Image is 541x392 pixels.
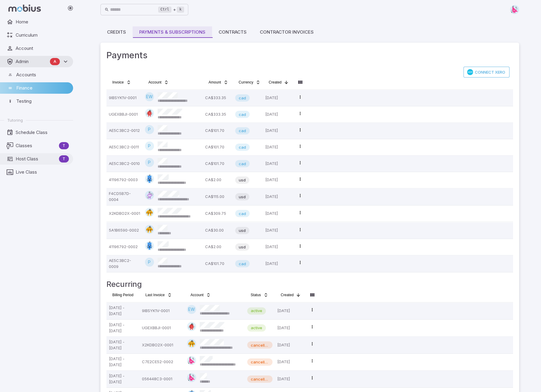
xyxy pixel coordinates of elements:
[145,109,154,118] img: circle.svg
[109,305,137,317] p: [DATE] - [DATE]
[109,258,140,270] p: AE5C3BC2-0009
[205,174,230,186] p: CA$2.00
[235,161,250,167] span: cad
[16,71,69,78] span: Accounts
[247,376,272,382] span: cancelled
[109,125,140,136] p: AE5C3BC2-0012
[145,241,154,250] img: rectangle.svg
[16,142,57,149] span: Classes
[145,258,154,267] div: P
[205,141,230,153] p: CA$101.70
[109,191,140,203] p: F4CD5B7D-0004
[106,278,513,290] h4: Recurring
[277,339,303,351] p: [DATE]
[265,77,293,87] button: Created
[146,293,165,297] span: Last Invoice
[142,339,182,351] p: X2KDBO2X-0001
[145,191,154,200] img: diamond.svg
[205,191,230,203] p: CA$115.00
[205,225,230,236] p: CA$30.00
[247,325,266,331] span: active
[158,7,172,13] kbd: Ctrl
[187,305,196,314] div: EW
[205,125,230,136] p: CA$101.70
[16,169,69,175] span: Live Class
[265,208,290,219] p: [DATE]
[205,77,232,87] button: Amount
[109,174,140,186] p: 41196792-0003
[463,67,509,77] a: Connect Xero
[219,29,247,35] div: Contracts
[277,290,305,300] button: Created
[142,322,182,334] p: UGEXBBJI-0001
[109,290,137,300] button: Billing Period
[277,373,303,385] p: [DATE]
[109,92,140,104] p: 9IBSYK1V-0001
[109,141,140,153] p: AE5C3BC2-0011
[109,77,135,87] button: Invoice
[235,194,249,200] span: usd
[142,373,182,385] p: 056448C3-0001
[235,261,250,267] span: cad
[307,290,317,300] button: Column visibility
[295,77,305,87] button: Column visibility
[277,305,303,317] p: [DATE]
[16,58,48,65] span: Admin
[205,241,230,253] p: CA$2.00
[239,80,254,85] span: Currency
[265,158,290,169] p: [DATE]
[187,339,196,348] img: semi-circle.svg
[145,77,172,87] button: Account
[235,95,250,101] span: cad
[187,322,196,331] img: circle.svg
[205,208,230,219] p: CA$309.75
[145,225,154,234] img: semi-circle.svg
[235,227,249,233] span: usd
[145,174,154,183] img: rectangle.svg
[265,191,290,203] p: [DATE]
[109,339,137,351] p: [DATE] - [DATE]
[235,128,250,134] span: cad
[109,322,137,334] p: [DATE] - [DATE]
[16,156,57,162] span: Host Class
[187,373,196,382] img: right-triangle.svg
[265,258,290,270] p: [DATE]
[109,373,137,385] p: [DATE] - [DATE]
[16,85,69,91] span: Finance
[235,177,249,183] span: usd
[251,293,261,297] span: Status
[281,293,294,297] span: Created
[142,356,182,368] p: C7E2CE52-0002
[145,92,154,101] div: EW
[277,356,303,368] p: [DATE]
[235,111,250,117] span: cad
[277,322,303,334] p: [DATE]
[16,45,69,52] span: Account
[235,244,249,250] span: usd
[106,49,513,62] h3: Payments
[205,158,230,169] p: CA$101.70
[247,342,272,348] span: cancelled
[265,141,290,153] p: [DATE]
[59,156,69,162] span: T
[16,129,69,136] span: Schedule Class
[16,32,69,38] span: Curriculum
[145,125,154,134] div: P
[265,241,290,253] p: [DATE]
[260,29,314,35] div: Contractor Invoices
[109,241,140,253] p: 41196792-0002
[50,59,60,65] span: A
[109,109,140,120] p: UGEXBBJI-0001
[16,19,69,25] span: Home
[142,305,182,317] p: 9IBSYK1V-0001
[265,92,290,104] p: [DATE]
[145,158,154,167] div: P
[139,29,205,35] div: Payments & Subscriptions
[7,117,23,123] span: Tutoring
[191,293,204,297] span: Account
[205,109,230,120] p: CA$333.35
[265,174,290,186] p: [DATE]
[59,143,69,149] span: T
[112,80,124,85] span: Invoice
[145,141,154,150] div: P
